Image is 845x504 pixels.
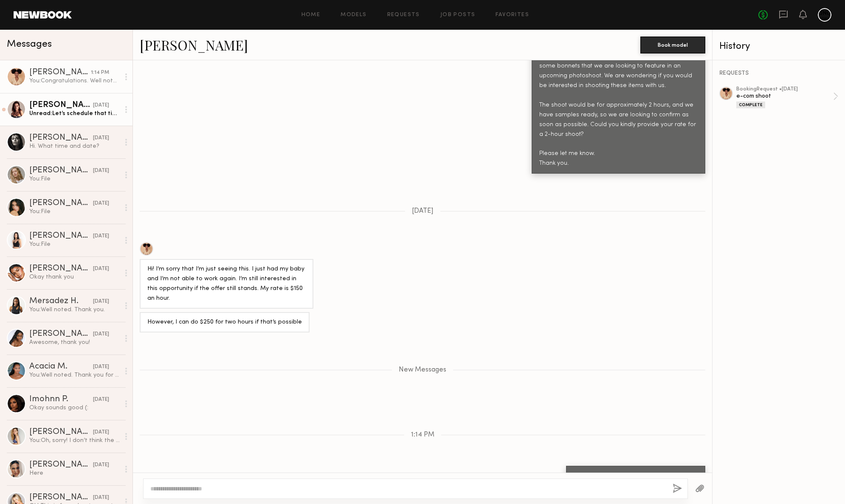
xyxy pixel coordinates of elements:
div: [PERSON_NAME] [29,68,91,77]
div: [PERSON_NAME] [29,166,93,175]
div: [DATE] [93,232,109,240]
span: New Messages [399,366,446,374]
div: 1:14 PM [91,69,109,77]
div: [DATE] [93,330,109,338]
div: [PERSON_NAME] [29,265,93,273]
div: [PERSON_NAME] [29,461,93,469]
div: [DATE] [93,428,109,436]
div: Mersadez H. [29,297,93,306]
span: Messages [7,39,52,49]
div: Imohnn P. [29,395,93,404]
div: You: Oh, sorry! I don’t think the tattoos would work for the client. Thank you for letting me kno... [29,436,120,445]
div: Okay sounds good (: [29,404,120,412]
div: booking Request • [DATE] [736,87,833,92]
span: [DATE] [412,208,434,215]
div: [DATE] [93,265,109,273]
div: [DATE] [93,494,109,502]
div: [DATE] [93,298,109,306]
a: Requests [387,12,420,18]
a: Book model [640,41,705,48]
div: You: File [29,240,120,248]
a: Models [341,12,366,18]
div: However, I can do $250 for two hours if that’s possible [147,318,302,327]
div: Acacia M. [29,363,93,371]
a: bookingRequest •[DATE]e-com shootComplete [736,87,838,108]
div: [PERSON_NAME] [29,199,93,208]
div: Hello. I am reaching out on behalf of my client, who has some bonnets that we are looking to feat... [539,52,698,169]
div: e-com shoot [736,92,833,100]
a: [PERSON_NAME] [140,36,248,54]
div: Unread: Let’s schedule that time. Thank you for your patience and time! [29,110,120,118]
a: Job Posts [440,12,476,18]
div: Here [29,469,120,477]
div: [PERSON_NAME] [29,134,93,142]
div: Hi! I’m sorry that I’m just seeing this. I just had my baby and I’m not able to work again. I’m s... [147,265,306,304]
div: Complete [736,101,765,108]
div: [DATE] [93,101,109,110]
div: [PERSON_NAME] [29,428,93,436]
div: Congratulations. Well noted about your rate. [574,471,698,481]
div: [DATE] [93,167,109,175]
div: You: Congratulations. Well noted about your rate. [29,77,120,85]
div: You: Well noted. Thank you for letting me know. [29,371,120,379]
div: [PERSON_NAME] [29,232,93,240]
div: Awesome, thank you! [29,338,120,346]
div: [DATE] [93,363,109,371]
div: [PERSON_NAME] [29,330,93,338]
div: You: Well noted. Thank you. [29,306,120,314]
div: [DATE] [93,200,109,208]
div: REQUESTS [719,70,838,76]
div: You: File [29,175,120,183]
div: [PERSON_NAME] [29,493,93,502]
div: [DATE] [93,461,109,469]
a: Favorites [496,12,529,18]
div: You: File [29,208,120,216]
div: [DATE] [93,134,109,142]
div: [DATE] [93,396,109,404]
div: Hi. What time and date? [29,142,120,150]
div: Okay thank you [29,273,120,281]
span: 1:14 PM [411,431,434,439]
button: Book model [640,37,705,53]
a: Home [301,12,321,18]
div: [PERSON_NAME] [29,101,93,110]
div: History [719,42,838,51]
